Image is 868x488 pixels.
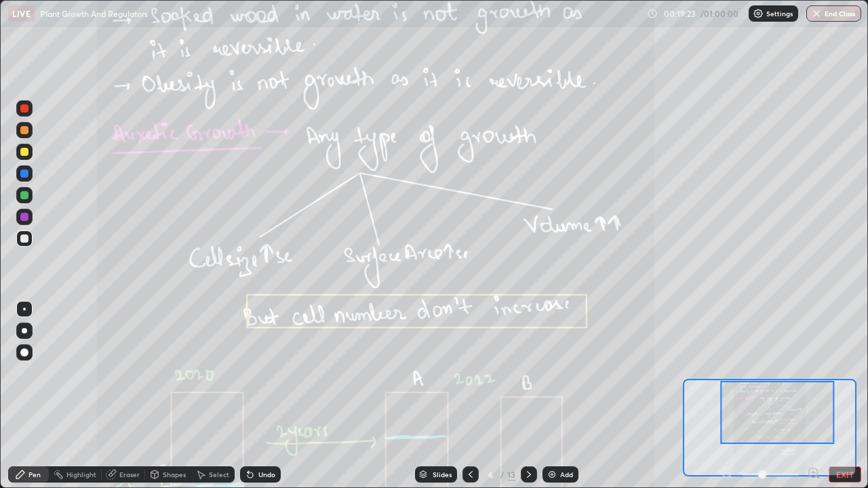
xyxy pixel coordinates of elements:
[28,471,41,478] div: Pen
[560,471,573,478] div: Add
[40,8,148,19] p: Plant Growth And Regulators
[484,470,498,479] div: 6
[829,466,861,483] button: EXIT
[547,469,557,480] img: add-slide-button
[766,10,793,17] p: Settings
[811,8,822,19] img: end-class-cross
[163,471,186,478] div: Shapes
[258,471,275,478] div: Undo
[66,471,96,478] div: Highlight
[753,8,764,19] img: class-settings-icons
[12,8,31,19] p: LIVE
[119,471,140,478] div: Eraser
[433,471,452,478] div: Slides
[507,468,515,481] div: 13
[209,471,229,478] div: Select
[500,470,505,479] div: /
[806,5,861,22] button: End Class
